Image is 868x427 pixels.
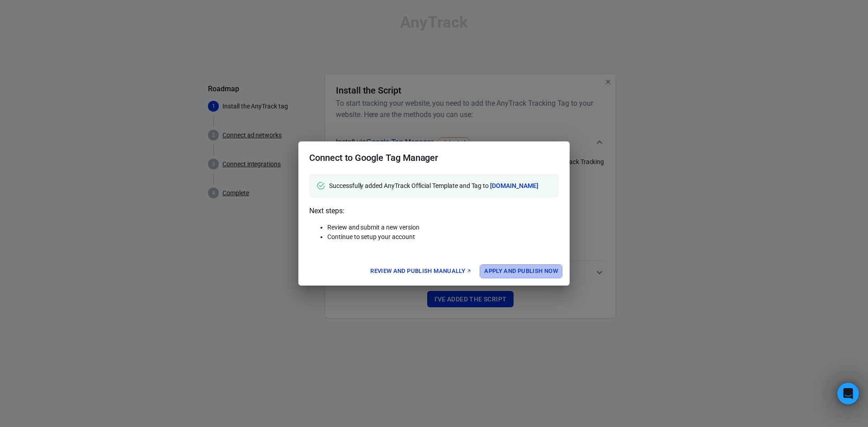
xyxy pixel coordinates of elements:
[298,141,570,174] h2: Connect to Google Tag Manager
[309,206,344,215] span: Next steps:
[490,182,538,189] span: [DOMAIN_NAME]
[480,264,562,278] button: Apply and Publish Now
[327,232,559,242] li: Continue to setup your account
[327,223,559,232] li: Review and submit a new version
[368,264,474,278] a: You'll be redirected to Google Tag Manager to review and publish the tag.
[837,383,859,404] iframe: Intercom live chat
[329,181,538,191] p: Successfully added AnyTrack Official Template and Tag to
